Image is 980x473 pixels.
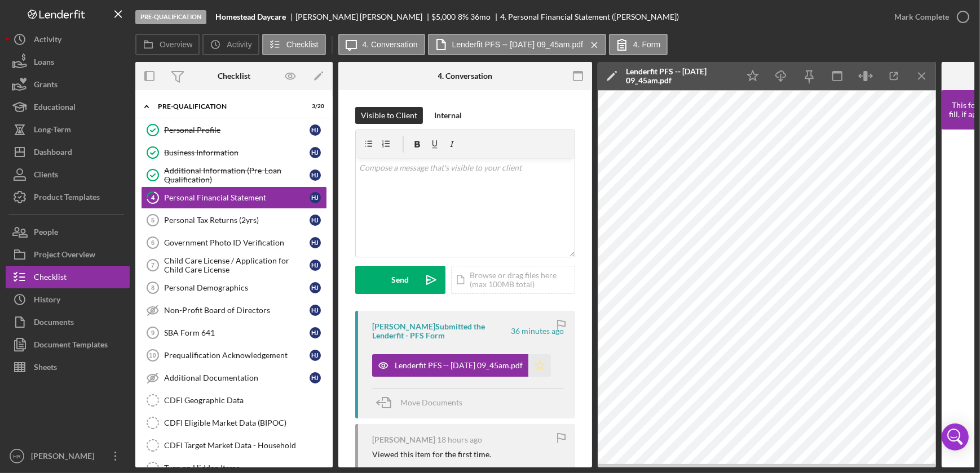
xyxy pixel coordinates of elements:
[262,34,326,55] button: Checklist
[6,73,130,96] button: Grants
[372,435,435,444] div: [PERSON_NAME]
[883,6,974,28] button: Mark Complete
[361,107,417,124] div: Visible to Client
[164,238,310,247] div: Government Photo ID Verification
[310,372,321,383] div: H J
[135,10,206,24] div: Pre-Qualification
[141,209,327,231] a: 5Personal Tax Returns (2yrs)HJ
[6,356,130,378] button: Sheets
[452,40,583,49] label: Lenderfit PFS -- [DATE] 09_45am.pdf
[6,163,130,186] button: Clients
[458,12,469,21] div: 8 %
[428,34,606,55] button: Lenderfit PFS -- [DATE] 09_45am.pdf
[34,163,58,189] div: Clients
[141,434,327,457] a: CDFI Target Market Data - Household
[34,96,76,121] div: Educational
[151,284,154,291] tspan: 8
[34,333,108,359] div: Document Templates
[215,12,286,21] b: Homestead Daycare
[149,352,156,359] tspan: 10
[470,12,491,21] div: 36 mo
[141,299,327,322] a: Non-Profit Board of DirectorsHJ
[34,266,67,291] div: Checklist
[164,418,326,427] div: CDFI Eligible Market Data (BIPOC)
[141,164,327,186] a: Additional Information (Pre-Loan Qualification)HJ
[6,266,130,288] button: Checklist
[626,67,733,85] div: Lenderfit PFS -- [DATE] 09_45am.pdf
[202,34,259,55] button: Activity
[6,96,130,118] a: Educational
[310,215,321,226] div: H J
[151,262,154,269] tspan: 7
[141,254,327,276] a: 7Child Care License / Application for Child Care LicenseHJ
[6,288,130,311] button: History
[310,237,321,248] div: H J
[164,193,310,202] div: Personal Financial Statement
[34,118,71,144] div: Long-Term
[135,34,200,55] button: Overview
[395,361,523,370] div: Lenderfit PFS -- [DATE] 09_45am.pdf
[392,266,409,294] div: Send
[310,350,321,361] div: H J
[164,373,310,382] div: Additional Documentation
[34,356,57,381] div: Sheets
[6,186,130,208] button: Product Templates
[400,398,462,407] span: Move Documents
[164,216,310,225] div: Personal Tax Returns (2yrs)
[372,354,551,377] button: Lenderfit PFS -- [DATE] 09_45am.pdf
[6,445,130,467] button: HR[PERSON_NAME]
[34,221,58,246] div: People
[429,107,467,124] button: Internal
[164,306,310,315] div: Non-Profit Board of Directors
[310,282,321,293] div: H J
[141,186,327,209] a: 4Personal Financial StatementHJ
[227,40,251,49] label: Activity
[6,141,130,163] button: Dashboard
[141,344,327,367] a: 10Prequalification AcknowledgementHJ
[942,423,969,450] div: Open Intercom Messenger
[6,243,130,266] button: Project Overview
[304,103,324,110] div: 3 / 20
[164,441,326,450] div: CDFI Target Market Data - Household
[6,333,130,356] button: Document Templates
[338,34,425,55] button: 4. Conversation
[141,412,327,434] a: CDFI Eligible Market Data (BIPOC)
[141,119,327,141] a: Personal ProfileHJ
[34,288,60,314] div: History
[894,6,949,28] div: Mark Complete
[164,328,310,337] div: SBA Form 641
[158,103,296,110] div: Pre-Qualification
[432,12,456,21] span: $5,000
[141,389,327,412] a: CDFI Geographic Data
[6,28,130,51] button: Activity
[310,169,321,181] div: H J
[437,435,482,444] time: 2025-10-08 19:53
[6,221,130,243] button: People
[151,217,154,224] tspan: 5
[141,231,327,254] a: 6Government Photo ID VerificationHJ
[633,40,660,49] label: 4. Form
[434,107,462,124] div: Internal
[6,51,130,73] button: Loans
[310,147,321,158] div: H J
[164,148,310,157] div: Business Information
[34,243,95,269] div: Project Overview
[6,311,130,333] button: Documents
[141,141,327,164] a: Business InformationHJ
[609,34,668,55] button: 4. Form
[34,28,61,53] div: Activity
[164,166,310,184] div: Additional Information (Pre-Loan Qualification)
[151,239,154,246] tspan: 6
[310,124,321,136] div: H J
[6,118,130,141] a: Long-Term
[372,389,474,417] button: Move Documents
